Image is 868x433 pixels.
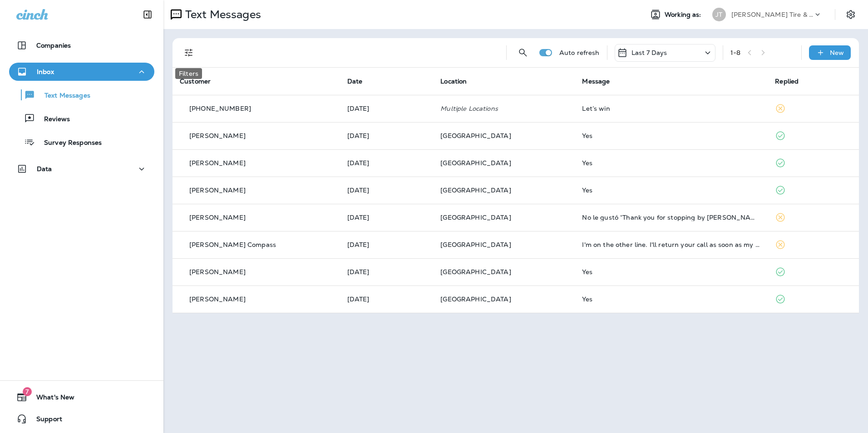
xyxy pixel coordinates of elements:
button: Inbox [9,63,154,81]
p: Sep 24, 2025 12:47 PM [347,187,426,194]
p: Survey Responses [35,139,102,148]
p: Sep 26, 2025 02:44 PM [347,105,426,112]
p: New [830,49,844,56]
span: [GEOGRAPHIC_DATA] [440,295,511,303]
p: [PERSON_NAME] [189,214,246,221]
span: Message [582,77,610,85]
p: [PERSON_NAME] [189,159,246,167]
button: Settings [843,6,859,23]
p: Last 7 Days [631,49,667,56]
p: [PERSON_NAME] [189,295,246,303]
div: I'm on the other line. I'll return your call as soon as my schedule permits [582,241,760,248]
span: [GEOGRAPHIC_DATA] [440,186,511,194]
p: [PERSON_NAME] [189,132,246,139]
p: Sep 25, 2025 09:02 AM [347,132,426,139]
span: [GEOGRAPHIC_DATA] [440,213,511,221]
p: [PERSON_NAME] Tire & Auto [731,11,813,18]
span: [GEOGRAPHIC_DATA] [440,159,511,167]
span: Working as: [665,11,703,19]
p: Companies [36,42,71,49]
button: Data [9,160,154,178]
p: Sep 23, 2025 04:36 PM [347,214,426,221]
button: Search Messages [514,44,532,62]
button: Collapse Sidebar [135,5,160,24]
p: Text Messages [35,92,90,100]
p: Reviews [35,115,70,124]
span: [GEOGRAPHIC_DATA] [440,132,511,140]
button: Support [9,410,154,428]
span: [GEOGRAPHIC_DATA] [440,241,511,249]
p: Auto refresh [559,49,600,56]
div: Yes [582,187,760,194]
p: Sep 22, 2025 10:31 AM [347,295,426,303]
div: Yes [582,295,760,303]
p: Inbox [37,68,54,75]
p: [PERSON_NAME] [189,187,246,194]
button: Filters [180,44,198,62]
button: 7What's New [9,388,154,406]
button: Reviews [9,109,154,128]
p: Sep 22, 2025 04:52 PM [347,241,426,248]
span: [GEOGRAPHIC_DATA] [440,268,511,276]
p: Data [37,165,52,172]
div: No le gustó “Thank you for stopping by Jensen Tire & Auto - Wes…” [582,214,760,221]
div: JT [712,8,726,21]
span: What's New [27,394,74,404]
span: Customer [180,77,211,85]
p: Multiple Locations [440,105,567,112]
p: Sep 24, 2025 03:49 PM [347,159,426,167]
span: Location [440,77,467,85]
span: Replied [775,77,799,85]
div: Yes [582,159,760,167]
p: Text Messages [182,8,261,21]
span: 7 [23,387,32,396]
div: Let’s win [582,105,760,112]
div: Filters [175,68,202,79]
button: Text Messages [9,85,154,104]
p: [PERSON_NAME] Compass [189,241,276,248]
div: Yes [582,268,760,276]
span: Support [27,415,62,426]
div: 1 - 8 [730,49,740,56]
span: Date [347,77,363,85]
p: Sep 22, 2025 10:48 AM [347,268,426,276]
button: Companies [9,36,154,54]
button: Survey Responses [9,133,154,152]
p: [PERSON_NAME] [189,268,246,276]
p: [PHONE_NUMBER] [189,105,251,112]
div: Yes [582,132,760,139]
